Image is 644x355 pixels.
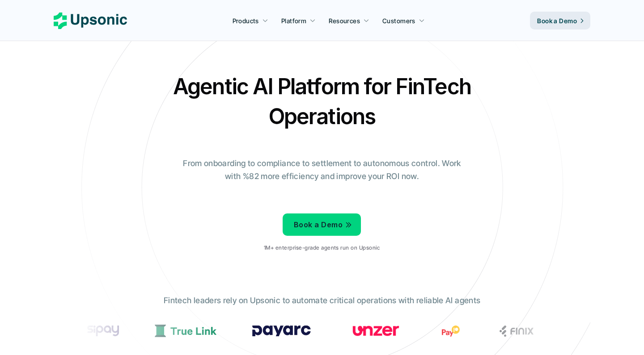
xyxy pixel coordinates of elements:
[537,16,577,25] p: Book a Demo
[227,13,274,29] a: Products
[165,71,479,131] h2: Agentic AI Platform for FinTech Operations
[233,16,259,25] p: Products
[329,16,360,25] p: Resources
[382,16,415,25] p: Customers
[164,294,480,307] p: Fintech leaders rely on Upsonic to automate critical operations with reliable AI agents
[283,213,361,236] a: Book a Demo
[177,157,467,183] p: From onboarding to compliance to settlement to autonomous control. Work with %82 more efficiency ...
[530,12,590,29] a: Book a Demo
[281,16,306,25] p: Platform
[264,245,380,251] p: 1M+ enterprise-grade agents run on Upsonic
[294,218,343,231] p: Book a Demo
